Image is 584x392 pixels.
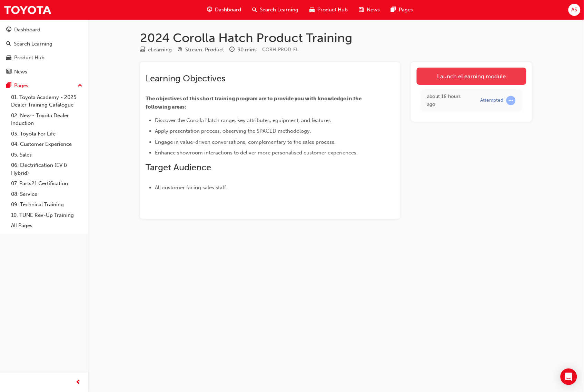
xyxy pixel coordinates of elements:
button: Pages [3,79,85,92]
span: News [367,6,380,14]
span: Dashboard [215,6,241,14]
a: pages-iconPages [385,3,418,17]
span: Pages [399,6,413,14]
a: Launch eLearning module [417,68,526,85]
div: Dashboard [14,26,40,34]
span: news-icon [359,6,364,14]
div: Tue Aug 19 2025 14:51:38 GMT+0800 (Australian Western Standard Time) [427,93,470,108]
span: clock-icon [229,47,235,53]
button: DashboardSearch LearningProduct HubNews [3,22,85,79]
a: guage-iconDashboard [201,3,247,17]
span: Learning Objectives [146,73,225,84]
div: Stream: Product [185,46,224,54]
span: pages-icon [391,6,396,14]
a: Product Hub [3,51,85,64]
span: car-icon [309,6,315,14]
div: Search Learning [14,40,52,48]
a: 01. Toyota Academy - 2025 Dealer Training Catalogue [8,92,85,110]
span: car-icon [6,55,11,61]
span: Search Learning [260,6,298,14]
span: learningRecordVerb_ATTEMPT-icon [506,96,516,105]
a: news-iconNews [353,3,385,17]
a: 09. Technical Training [8,199,85,210]
a: 08. Service [8,189,85,200]
span: Enhance showroom interactions to deliver more personalised customer experiences. [155,150,358,156]
span: All customer facing sales staff. [155,184,227,191]
a: Dashboard [3,23,85,36]
h1: 2024 Corolla Hatch Product Training [140,30,532,46]
a: All Pages [8,220,85,231]
a: 02. New - Toyota Dealer Induction [8,110,85,129]
span: news-icon [6,69,11,75]
a: 05. Sales [8,150,85,160]
a: search-iconSearch Learning [247,3,304,17]
span: Product Hub [317,6,348,14]
div: News [14,68,27,76]
a: News [3,66,85,78]
span: Discover the Corolla Hatch range, key attributes, equipment, and features. [155,117,332,123]
span: prev-icon [76,378,81,387]
span: up-icon [78,81,82,90]
div: Duration [229,46,257,54]
div: eLearning [148,46,172,54]
span: Target Audience [146,162,211,173]
div: Pages [14,82,28,90]
span: target-icon [177,47,182,53]
span: The objectives of this short training program are to provide you with knowledge in the following ... [146,96,363,110]
span: Apply presentation process, observing the SPACED methodology. [155,128,311,134]
a: 04. Customer Experience [8,139,85,150]
button: AS [568,4,581,16]
a: 06. Electrification (EV & Hybrid) [8,160,85,178]
span: guage-icon [6,27,11,33]
div: 30 mins [237,46,257,54]
div: Type [140,46,172,54]
a: 07. Parts21 Certification [8,178,85,189]
div: Stream [177,46,224,54]
span: search-icon [252,6,257,14]
div: Open Intercom Messenger [561,369,577,385]
a: car-iconProduct Hub [304,3,353,17]
a: 10. TUNE Rev-Up Training [8,210,85,221]
span: AS [572,6,577,14]
span: Engage in value-driven conversations, complementary to the sales process. [155,139,336,145]
div: Product Hub [14,54,44,62]
a: 03. Toyota For Life [8,129,85,139]
span: pages-icon [6,83,11,89]
span: search-icon [6,41,11,47]
div: Attempted [481,97,504,104]
span: Learning resource code [262,47,298,52]
span: learningResourceType_ELEARNING-icon [140,47,145,53]
img: Trak [3,2,52,18]
span: guage-icon [207,6,212,14]
a: Search Learning [3,38,85,50]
